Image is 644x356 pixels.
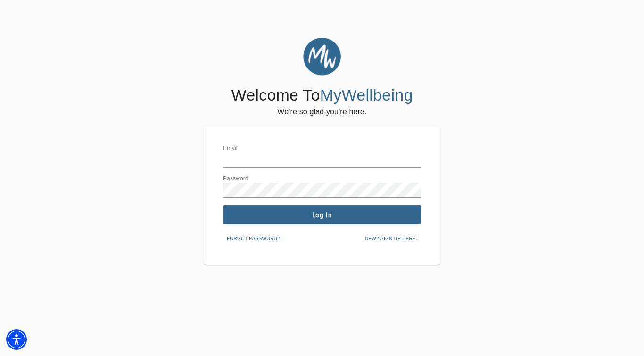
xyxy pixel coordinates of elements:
h4: Welcome To [231,85,413,105]
label: Password [223,176,248,182]
button: New? Sign up here. [361,232,421,246]
img: MyWellbeing [303,38,341,76]
h6: We're so glad you're here. [277,105,366,119]
div: Accessibility Menu [6,329,27,350]
span: Log In [227,211,417,220]
button: Forgot password? [223,232,284,246]
button: Log In [223,205,421,224]
span: New? Sign up here. [365,235,417,243]
span: Forgot password? [227,235,280,243]
label: Email [223,146,238,152]
span: MyWellbeing [320,86,413,104]
a: Forgot password? [223,234,284,242]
